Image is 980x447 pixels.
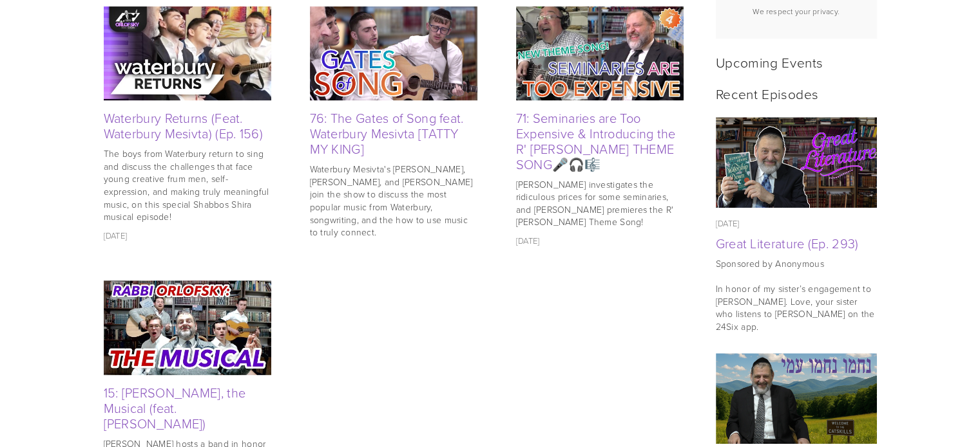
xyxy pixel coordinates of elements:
[716,217,740,229] time: [DATE]
[516,109,676,173] a: 71: Seminaries are Too Expensive & Introducing the R' [PERSON_NAME] THEME SONG🎤🎧🎼
[104,280,271,375] img: 15: Rabbi Orlofsky, the Musical (feat. Rabbi Binny Fogelgarn)
[716,117,877,208] a: Great Literature (Ep. 293)
[716,54,877,70] h2: Upcoming Events
[516,235,540,246] time: [DATE]
[716,353,877,444] a: Hashem will comfort us (Ep. 292)
[104,109,263,142] a: Waterbury Returns (Feat. Waterbury Mesivta) (Ep. 156)
[104,147,271,223] p: The boys from Waterbury return to sing and discuss the challenges that face young creative frum m...
[310,109,464,158] a: 76: The Gates of Song feat. Waterbury Mesivta [TATTY MY KING]
[715,117,877,208] img: Great Literature (Ep. 293)
[716,257,877,333] p: Sponsored by Anonymous In honor of my sister’s engagement to [PERSON_NAME]. Love, your sister who...
[516,6,684,100] img: 71: Seminaries are Too Expensive &amp; Introducing the R' ORLOFSKY THEME SONG🎤🎧🎼
[716,234,859,252] a: Great Literature (Ep. 293)
[104,230,128,241] time: [DATE]
[715,353,877,444] img: Hashem will comfort us (Ep. 292)
[716,86,877,102] h2: Recent Episodes
[104,6,271,100] img: Waterbury Returns (Feat. Waterbury Mesivta) (Ep. 156)
[727,6,866,17] p: We respect your privacy.
[104,383,246,432] a: 15: [PERSON_NAME], the Musical (feat. [PERSON_NAME])
[310,6,477,100] img: 76: The Gates of Song feat. Waterbury Mesivta [TATTY MY KING]
[516,178,684,228] p: [PERSON_NAME] investigates the ridiculous prices for some seminaries, and [PERSON_NAME] premieres...
[310,163,477,239] p: Waterbury Mesivta's [PERSON_NAME], [PERSON_NAME], and [PERSON_NAME] join the show to discuss the ...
